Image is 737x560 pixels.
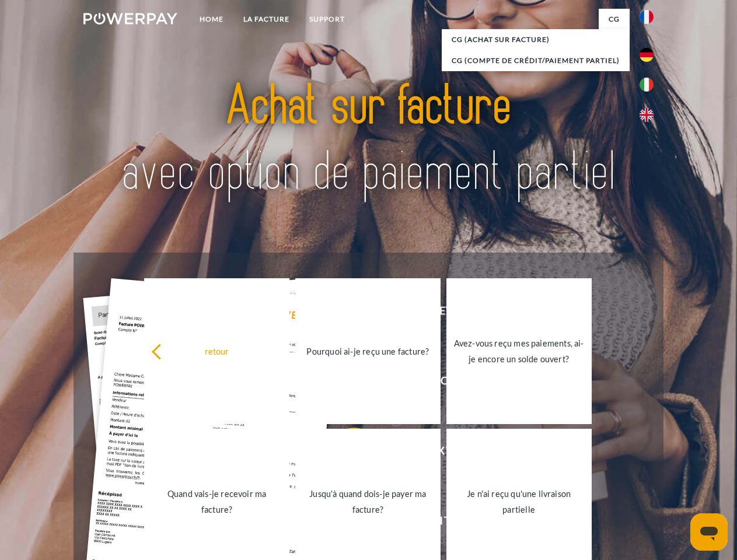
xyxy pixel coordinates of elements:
img: title-powerpay_fr.svg [111,56,626,223]
div: Pourquoi ai-je reçu une facture? [302,343,434,359]
a: CG (achat sur facture) [442,29,630,50]
div: retour [151,343,282,359]
iframe: Bouton de lancement de la fenêtre de messagerie [690,513,728,551]
img: logo-powerpay-white.svg [83,13,177,24]
img: it [640,78,654,92]
a: Avez-vous reçu mes paiements, ai-je encore un solde ouvert? [446,278,592,424]
img: fr [640,10,654,24]
div: Je n'ai reçu qu'une livraison partielle [453,486,585,517]
a: CG [599,9,630,30]
div: Jusqu'à quand dois-je payer ma facture? [302,486,434,517]
a: LA FACTURE [233,9,299,30]
a: Home [190,9,233,30]
div: Quand vais-je recevoir ma facture? [151,486,282,517]
img: de [640,48,654,62]
img: en [640,108,654,122]
a: CG (Compte de crédit/paiement partiel) [442,50,630,71]
a: Support [299,9,355,30]
div: Avez-vous reçu mes paiements, ai-je encore un solde ouvert? [453,335,585,367]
